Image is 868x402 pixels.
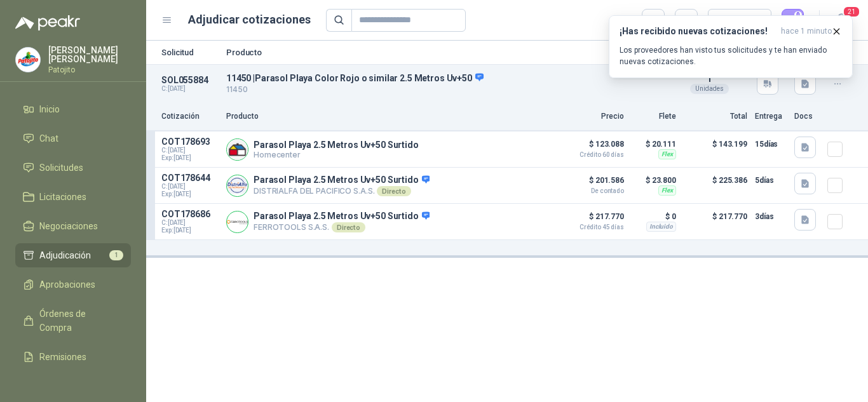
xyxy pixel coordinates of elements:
p: COT178693 [161,137,219,147]
span: Solicitudes [39,161,83,175]
a: Chat [15,126,131,151]
p: $ 217.770 [560,209,624,231]
span: Órdenes de Compra [39,307,119,335]
img: Logo peakr [15,15,80,30]
span: Exp: [DATE] [161,191,219,198]
span: Aprobaciones [39,278,95,291]
p: 3 días [755,209,787,224]
img: Company Logo [227,139,248,160]
span: C: [DATE] [161,183,219,191]
span: Crédito 60 días [560,152,624,158]
span: De contado [560,188,624,194]
span: Exp: [DATE] [161,154,219,162]
span: 21 [843,6,860,18]
h1: Adjudicar cotizaciones [188,11,311,29]
p: 11450 [226,84,670,96]
p: Entrega [755,111,787,123]
span: Inicio [39,102,60,116]
p: [PERSON_NAME] [PERSON_NAME] [48,46,131,64]
p: Solicitud [161,48,219,57]
span: Adjudicación [39,248,91,262]
span: Exp: [DATE] [161,227,219,234]
p: Homecenter [254,150,419,159]
p: Precio [560,111,624,123]
p: $ 143.199 [684,137,747,162]
p: DISTRIALFA DEL PACIFICO S.A.S. [254,186,430,196]
span: Remisiones [39,350,86,364]
p: $ 225.386 [684,173,747,198]
p: Parasol Playa 2.5 Metros Uv+50 Surtido [254,211,430,222]
p: $ 20.111 [632,137,676,152]
button: ¡Has recibido nuevas cotizaciones!hace 1 minuto Los proveedores han visto tus solicitudes y te ha... [609,15,853,78]
div: Precio [715,11,752,30]
p: $ 23.800 [632,173,676,188]
span: 1 [109,250,123,260]
p: 11450 | Parasol Playa Color Rojo o similar 2.5 Metros Uv+50 [226,72,670,84]
div: Incluido [646,222,676,232]
button: 21 [830,9,853,32]
a: Órdenes de Compra [15,302,131,340]
p: Parasol Playa 2.5 Metros Uv+50 Surtido [254,175,430,186]
div: Directo [377,186,410,196]
a: Remisiones [15,345,131,369]
p: C: [DATE] [161,85,219,93]
p: Total [684,111,747,123]
a: Adjudicación1 [15,243,131,267]
a: Solicitudes [15,156,131,180]
p: 5 días [755,173,787,188]
img: Company Logo [16,48,40,72]
p: 15 días [755,137,787,152]
span: Licitaciones [39,190,86,204]
p: FERROTOOLS S.A.S. [254,222,430,232]
a: Inicio [15,97,131,121]
div: Flex [658,149,676,159]
h3: ¡Has recibido nuevas cotizaciones! [620,26,776,37]
p: $ 201.586 [560,173,624,194]
p: $ 0 [632,209,676,224]
a: Negociaciones [15,214,131,238]
a: Licitaciones [15,185,131,209]
div: Directo [332,222,365,232]
div: Flex [658,185,676,196]
p: Producto [226,48,670,57]
img: Company Logo [227,211,248,232]
span: C: [DATE] [161,219,219,227]
p: SOL055884 [161,75,219,85]
img: Company Logo [227,175,248,196]
p: $ 123.088 [560,137,624,158]
p: Docs [794,111,820,123]
p: Flete [632,111,676,123]
span: hace 1 minuto [781,26,832,37]
p: Cotización [161,111,219,123]
p: Producto [226,111,553,123]
p: COT178644 [161,173,219,183]
p: Patojito [48,66,131,74]
p: COT178686 [161,209,219,219]
p: $ 217.770 [684,209,747,234]
p: Los proveedores han visto tus solicitudes y te han enviado nuevas cotizaciones. [620,44,842,67]
span: Negociaciones [39,219,98,233]
a: Aprobaciones [15,272,131,297]
button: 0 [782,9,804,32]
p: Parasol Playa 2.5 Metros Uv+50 Surtido [254,140,419,150]
div: Unidades [690,84,729,94]
span: Crédito 45 días [560,224,624,231]
span: Chat [39,131,58,145]
span: C: [DATE] [161,147,219,154]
